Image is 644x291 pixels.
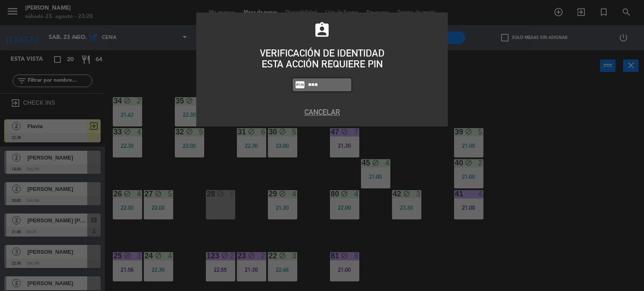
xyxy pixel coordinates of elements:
[203,59,441,70] div: ESTA ACCIÓN REQUIERE PIN
[307,80,349,90] input: 1234
[313,21,331,39] i: assignment_ind
[295,80,305,90] i: fiber_pin
[203,48,441,59] div: VERIFICACIÓN DE IDENTIDAD
[203,106,441,118] button: Cancelar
